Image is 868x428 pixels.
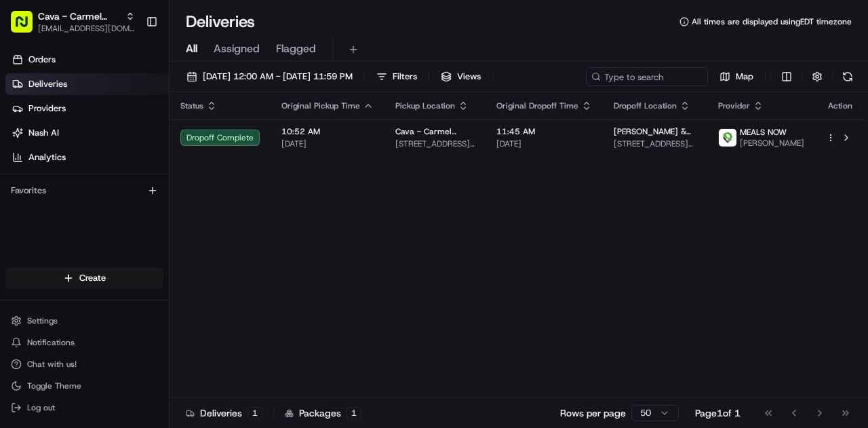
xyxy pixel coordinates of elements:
span: Deliveries [28,78,67,90]
span: Provider [718,100,750,111]
span: [STREET_ADDRESS][PERSON_NAME] [614,138,696,149]
span: [STREET_ADDRESS][PERSON_NAME] [395,138,475,149]
input: Type to search [586,67,708,86]
span: [DATE] [281,138,374,149]
span: Providers [28,102,66,115]
div: 1 [248,407,262,419]
span: Flagged [276,41,316,57]
span: [DATE] 12:00 AM - [DATE] 11:59 PM [203,71,353,83]
button: Toggle Theme [5,376,163,395]
button: Filters [370,67,423,86]
span: Dropoff Location [614,100,677,111]
h1: Deliveries [186,11,255,33]
span: Create [79,272,106,284]
a: Nash AI [5,122,169,144]
span: Analytics [28,151,66,163]
span: Toggle Theme [27,381,81,391]
button: Log out [5,398,163,417]
div: 1 [347,407,361,419]
button: [EMAIL_ADDRESS][DOMAIN_NAME] [38,23,135,34]
span: Nash AI [28,127,59,139]
span: Log out [27,402,55,413]
span: Pickup Location [395,100,455,111]
div: Favorites [5,180,163,201]
div: Page 1 of 1 [695,406,741,420]
span: [PERSON_NAME] & [PERSON_NAME] LLP [614,126,696,137]
span: Status [180,100,203,111]
button: Cava - Carmel Commons[EMAIL_ADDRESS][DOMAIN_NAME] [5,5,140,38]
img: melas_now_logo.png [719,129,736,147]
div: Action [826,100,854,111]
span: Cava - Carmel Commons [395,126,475,137]
span: Assigned [214,41,260,57]
span: Settings [27,315,58,326]
button: [DATE] 12:00 AM - [DATE] 11:59 PM [180,67,359,86]
span: 11:45 AM [496,126,592,137]
span: Orders [28,54,56,66]
span: Original Dropoff Time [496,100,578,111]
p: Rows per page [560,406,626,420]
button: Refresh [838,67,857,86]
button: Create [5,267,163,289]
a: Deliveries [5,73,169,95]
a: Orders [5,49,169,71]
div: Deliveries [186,406,262,420]
span: 10:52 AM [281,126,374,137]
span: Original Pickup Time [281,100,360,111]
button: Views [435,67,487,86]
button: Map [713,67,759,86]
div: Packages [285,406,361,420]
span: All times are displayed using EDT timezone [692,16,852,27]
span: Views [457,71,481,83]
span: Chat with us! [27,359,77,370]
a: Analytics [5,147,169,168]
span: [PERSON_NAME] [740,138,804,149]
span: [DATE] [496,138,592,149]
button: Chat with us! [5,355,163,374]
span: Map [736,71,753,83]
span: Notifications [27,337,75,348]
span: MEALS NOW [740,127,787,138]
span: All [186,41,197,57]
button: Notifications [5,333,163,352]
button: Cava - Carmel Commons [38,9,120,23]
span: Filters [393,71,417,83]
button: Settings [5,311,163,330]
a: Providers [5,98,169,119]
